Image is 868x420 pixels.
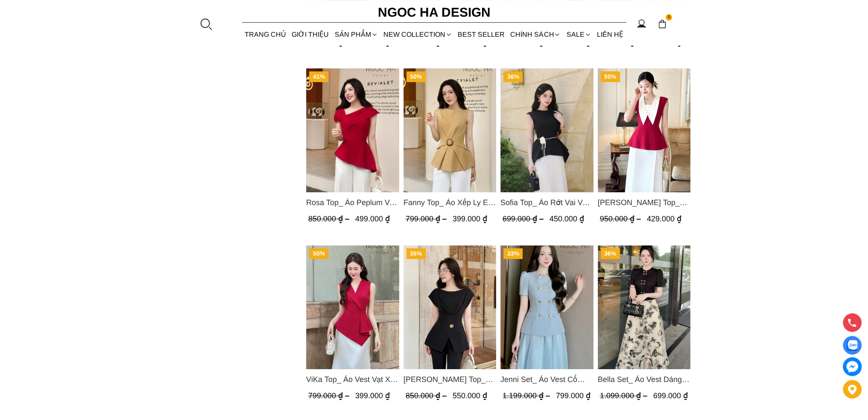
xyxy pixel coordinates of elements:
[500,245,593,369] a: Product image - Jenni Set_ Áo Vest Cổ Tròn Đính Cúc, Chân Váy Tơ Màu Xanh A1051+CV132
[403,245,496,369] a: Product image - Jenny Top_ Áo Mix Tơ Thân Bổ Mảnh Vạt Chéo Màu Đen A1057
[289,23,332,46] a: GIỚI THIỆU
[306,373,399,385] span: ViKa Top_ Áo Vest Vạt Xếp Chéo màu Đỏ A1053
[653,391,687,400] span: 699.000 ₫
[455,23,508,46] a: BEST SELLER
[597,197,690,209] a: Link to Sara Top_ Áo Peplum Mix Cổ trắng Màu Đỏ A1054
[847,340,857,351] img: Display image
[306,245,399,369] img: ViKa Top_ Áo Vest Vạt Xếp Chéo màu Đỏ A1053
[658,19,667,29] img: img-CART-ICON-ksit0nf1
[843,336,862,355] a: Display image
[556,391,590,400] span: 799.000 ₫
[308,215,351,223] span: 850.000 ₫
[242,23,289,46] a: TRANG CHỦ
[500,373,593,385] span: Jenni Set_ Áo Vest Cổ Tròn Đính Cúc, Chân Váy Tơ Màu Xanh A1051+CV132
[405,215,448,223] span: 799.000 ₫
[306,68,399,192] img: Rosa Top_ Áo Peplum Vai Lệch Xếp Ly Màu Đỏ A1064
[405,391,448,400] span: 850.000 ₫
[564,23,594,46] a: SALE
[306,197,399,209] a: Link to Rosa Top_ Áo Peplum Vai Lệch Xếp Ly Màu Đỏ A1064
[355,391,390,400] span: 399.000 ₫
[597,245,690,369] a: Product image - Bella Set_ Áo Vest Dáng Lửng Cúc Đồng, Chân Váy Họa Tiết Bướm A990+CV121
[355,215,390,223] span: 499.000 ₫
[403,68,496,192] img: Fanny Top_ Áo Xếp Ly Eo Sát Nách Màu Bee A1068
[508,23,564,46] div: Chính sách
[306,245,399,369] a: Product image - ViKa Top_ Áo Vest Vạt Xếp Chéo màu Đỏ A1053
[503,215,546,223] span: 699.000 ₫
[403,197,496,209] span: Fanny Top_ Áo Xếp Ly Eo Sát Nách Màu Bee A1068
[666,14,672,21] span: 0
[500,68,593,192] a: Product image - Sofia Top_ Áo Rớt Vai Vạt Rủ Màu Đỏ A428
[597,373,690,385] span: Bella Set_ Áo Vest Dáng Lửng Cúc Đồng, Chân Váy Họa Tiết Bướm A990+CV121
[306,197,399,209] span: Rosa Top_ Áo Peplum Vai Lệch Xếp Ly Màu Đỏ A1064
[403,197,496,209] a: Link to Fanny Top_ Áo Xếp Ly Eo Sát Nách Màu Bee A1068
[403,245,496,369] img: Jenny Top_ Áo Mix Tơ Thân Bổ Mảnh Vạt Chéo Màu Đen A1057
[500,197,593,209] span: Sofia Top_ Áo Rớt Vai Vạt Rủ Màu Đỏ A428
[597,245,690,369] img: Bella Set_ Áo Vest Dáng Lửng Cúc Đồng, Chân Váy Họa Tiết Bướm A990+CV121
[500,373,593,385] a: Link to Jenni Set_ Áo Vest Cổ Tròn Đính Cúc, Chân Váy Tơ Màu Xanh A1051+CV132
[597,68,690,192] a: Product image - Sara Top_ Áo Peplum Mix Cổ trắng Màu Đỏ A1054
[843,357,862,376] a: messenger
[452,391,487,400] span: 550.000 ₫
[452,215,487,223] span: 399.000 ₫
[599,391,649,400] span: 1.099.000 ₫
[306,68,399,192] a: Product image - Rosa Top_ Áo Peplum Vai Lệch Xếp Ly Màu Đỏ A1064
[332,23,380,46] div: SẢN PHẨM
[500,68,593,192] img: Sofia Top_ Áo Rớt Vai Vạt Rủ Màu Đỏ A428
[403,68,496,192] a: Product image - Fanny Top_ Áo Xếp Ly Eo Sát Nách Màu Bee A1068
[599,215,643,223] span: 950.000 ₫
[403,373,496,385] span: [PERSON_NAME] Top_ Áo Mix Tơ Thân Bổ Mảnh Vạt Chéo Màu Đen A1057
[370,2,498,23] a: Ngoc Ha Design
[646,215,681,223] span: 429.000 ₫
[594,23,626,46] a: LIÊN HỆ
[403,373,496,385] a: Link to Jenny Top_ Áo Mix Tơ Thân Bổ Mảnh Vạt Chéo Màu Đen A1057
[503,391,552,400] span: 1.199.000 ₫
[380,23,455,46] a: NEW COLLECTION
[549,215,584,223] span: 450.000 ₫
[308,391,351,400] span: 799.000 ₫
[597,68,690,192] img: Sara Top_ Áo Peplum Mix Cổ trắng Màu Đỏ A1054
[306,373,399,385] a: Link to ViKa Top_ Áo Vest Vạt Xếp Chéo màu Đỏ A1053
[597,197,690,209] span: [PERSON_NAME] Top_ Áo Peplum Mix Cổ trắng Màu Đỏ A1054
[500,197,593,209] a: Link to Sofia Top_ Áo Rớt Vai Vạt Rủ Màu Đỏ A428
[500,245,593,369] img: Jenni Set_ Áo Vest Cổ Tròn Đính Cúc, Chân Váy Tơ Màu Xanh A1051+CV132
[597,373,690,385] a: Link to Bella Set_ Áo Vest Dáng Lửng Cúc Đồng, Chân Váy Họa Tiết Bướm A990+CV121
